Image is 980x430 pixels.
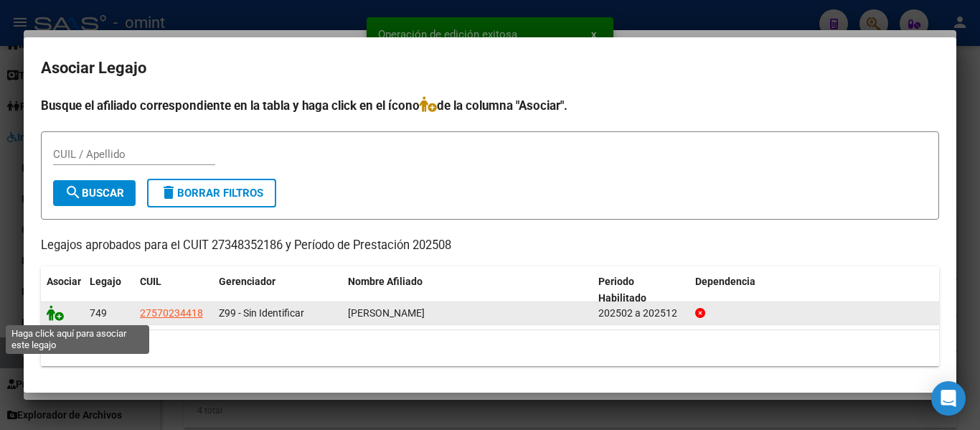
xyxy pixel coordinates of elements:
mat-icon: search [65,184,82,201]
span: OSER AITANA CATALINA [348,307,425,319]
mat-icon: delete [160,184,177,201]
datatable-header-cell: Nombre Afiliado [342,266,593,314]
span: Periodo Habilitado [598,276,646,304]
datatable-header-cell: CUIL [134,266,213,314]
span: Buscar [65,187,124,200]
datatable-header-cell: Periodo Habilitado [593,266,689,314]
span: Nombre Afiliado [348,276,423,287]
p: Legajos aprobados para el CUIT 27348352186 y Período de Prestación 202508 [41,237,939,255]
datatable-header-cell: Asociar [41,266,84,314]
datatable-header-cell: Legajo [84,266,134,314]
span: CUIL [140,276,161,287]
span: Z99 - Sin Identificar [219,307,304,319]
button: Borrar Filtros [147,179,276,207]
datatable-header-cell: Dependencia [689,266,940,314]
div: 1 registros [41,330,939,366]
span: Borrar Filtros [160,187,263,200]
h2: Asociar Legajo [41,55,939,82]
datatable-header-cell: Gerenciador [213,266,342,314]
div: 202502 a 202512 [598,305,684,322]
span: Asociar [47,276,81,287]
span: Dependencia [695,276,755,287]
button: Buscar [53,180,136,206]
span: 27570234418 [140,307,203,319]
span: Legajo [90,276,121,287]
span: Gerenciador [219,276,275,287]
span: 749 [90,307,107,319]
div: Open Intercom Messenger [931,381,966,416]
h4: Busque el afiliado correspondiente en la tabla y haga click en el ícono de la columna "Asociar". [41,96,939,115]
